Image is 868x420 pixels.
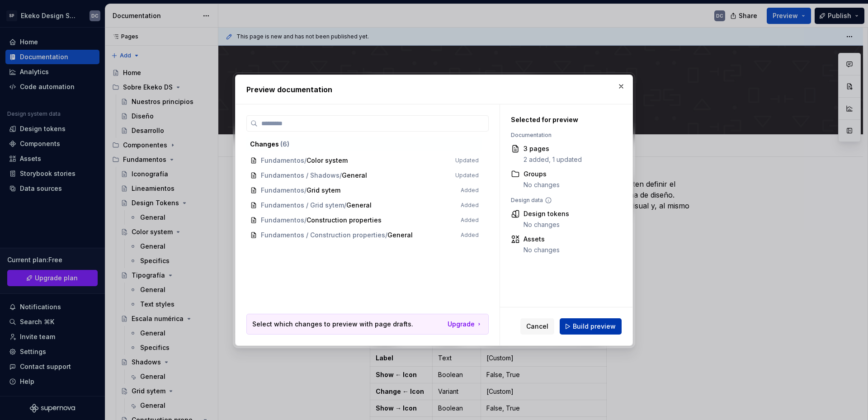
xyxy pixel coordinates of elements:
[526,322,548,331] span: Cancel
[524,209,569,218] div: Design tokens
[524,180,560,189] div: No changes
[573,322,616,331] span: Build preview
[524,170,560,179] div: Groups
[250,140,479,149] div: Changes
[520,318,554,335] button: Cancel
[511,132,611,139] div: Documentation
[448,320,483,329] a: Upgrade
[252,320,413,329] p: Select which changes to preview with page drafts.
[560,318,622,335] button: Build preview
[246,84,622,95] h2: Preview documentation
[524,155,582,164] div: 2 added, 1 updated
[524,235,560,244] div: Assets
[524,144,582,153] div: 3 pages
[524,220,569,229] div: No changes
[280,140,289,148] span: ( 6 )
[511,115,611,124] div: Selected for preview
[524,245,560,255] div: No changes
[511,197,611,204] div: Design data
